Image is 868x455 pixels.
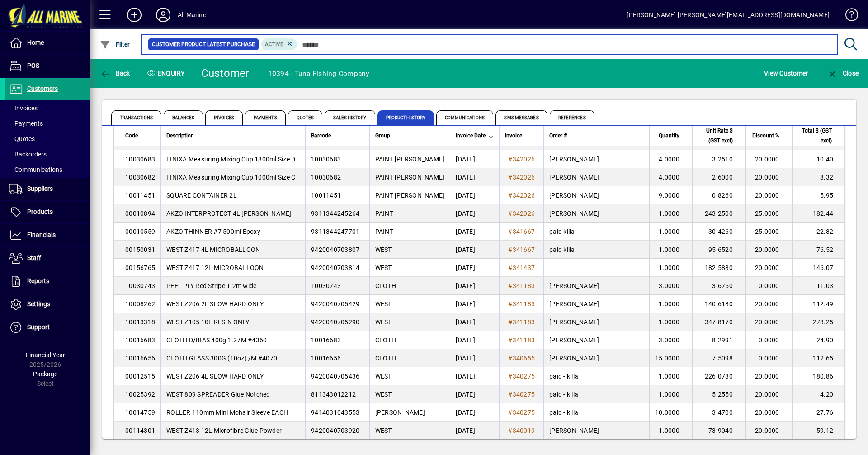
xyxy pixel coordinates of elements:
[745,331,792,349] td: 0.0000
[792,204,844,223] td: 182.44
[839,2,857,31] a: Knowledge Base
[125,373,155,380] span: 00012515
[505,172,538,182] a: #342026
[649,385,692,403] td: 1.0000
[456,131,494,141] div: Invoice Date
[166,246,260,253] span: WEST Z417 4L MICROBALLOON
[649,150,692,168] td: 4.0000
[288,110,323,125] span: Quotes
[792,150,844,168] td: 10.40
[111,110,161,125] span: Transactions
[125,355,155,362] span: 10016656
[98,65,132,81] button: Back
[692,403,745,422] td: 3.4700
[508,409,512,416] span: #
[543,241,649,259] td: paid killa
[245,110,286,125] span: Payments
[505,131,538,141] div: Invoice
[5,178,90,200] a: Suppliers
[450,313,499,331] td: [DATE]
[5,201,90,223] a: Products
[166,427,282,434] span: WEST Z413 12L Microfibre Glue Powder
[450,277,499,295] td: [DATE]
[311,300,359,308] span: 9420040705429
[505,299,538,309] a: #341183
[745,259,792,277] td: 20.0000
[745,349,792,367] td: 0.0000
[692,204,745,223] td: 243.2500
[311,373,359,380] span: 9420040705436
[792,313,844,331] td: 278.25
[508,427,512,434] span: #
[265,41,283,47] span: Active
[375,318,392,326] span: WEST
[27,85,58,92] span: Customers
[543,204,649,223] td: [PERSON_NAME]
[495,110,547,125] span: SMS Messages
[450,295,499,313] td: [DATE]
[27,254,41,261] span: Staff
[100,70,130,77] span: Back
[745,168,792,186] td: 20.0000
[692,277,745,295] td: 3.6750
[745,295,792,313] td: 20.0000
[692,186,745,204] td: 0.8260
[543,385,649,403] td: paid - killa
[513,300,535,308] span: 341183
[745,150,792,168] td: 20.0000
[27,185,53,192] span: Suppliers
[166,131,300,141] div: Description
[125,131,155,141] div: Code
[649,295,692,313] td: 1.0000
[543,422,649,440] td: [PERSON_NAME]
[513,337,535,344] span: 341183
[692,349,745,367] td: 7.5098
[792,259,844,277] td: 146.07
[5,32,90,54] a: Home
[745,223,792,241] td: 25.0000
[450,422,499,440] td: [DATE]
[311,264,359,271] span: 9420040703814
[450,349,499,367] td: [DATE]
[792,385,844,403] td: 4.20
[508,337,512,344] span: #
[508,156,512,163] span: #
[745,204,792,223] td: 25.0000
[166,409,288,416] span: ROLLER 110mm Mini Mohair Sleeve EACH
[505,389,538,399] a: #340275
[125,228,155,235] span: 00010559
[505,245,538,255] a: #341667
[692,331,745,349] td: 8.2991
[450,186,499,204] td: [DATE]
[752,131,779,141] span: Discount %
[513,156,535,163] span: 342026
[505,408,538,417] a: #340275
[375,131,390,141] span: Group
[166,210,292,217] span: AKZO INTERPROTECT 4L [PERSON_NAME]
[745,367,792,385] td: 20.0000
[692,150,745,168] td: 3.2510
[513,246,535,253] span: 341667
[5,293,90,316] a: Settings
[513,409,535,416] span: 340275
[649,223,692,241] td: 1.0000
[508,174,512,181] span: #
[166,282,256,289] span: PEEL PLY Red Stripe 1.2m wide
[201,66,250,81] div: Customer
[325,110,375,125] span: Sales History
[166,391,270,398] span: WEST 809 SPREADER Glue Notched
[125,156,155,163] span: 10030683
[375,131,445,141] div: Group
[450,385,499,403] td: [DATE]
[27,208,53,215] span: Products
[375,174,445,181] span: PAINT [PERSON_NAME]
[692,295,745,313] td: 140.6180
[5,224,90,246] a: Financials
[508,228,512,235] span: #
[375,210,393,217] span: PAINT
[5,162,90,177] a: Communications
[450,259,499,277] td: [DATE]
[508,192,512,199] span: #
[9,166,62,173] span: Communications
[436,110,493,125] span: Communications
